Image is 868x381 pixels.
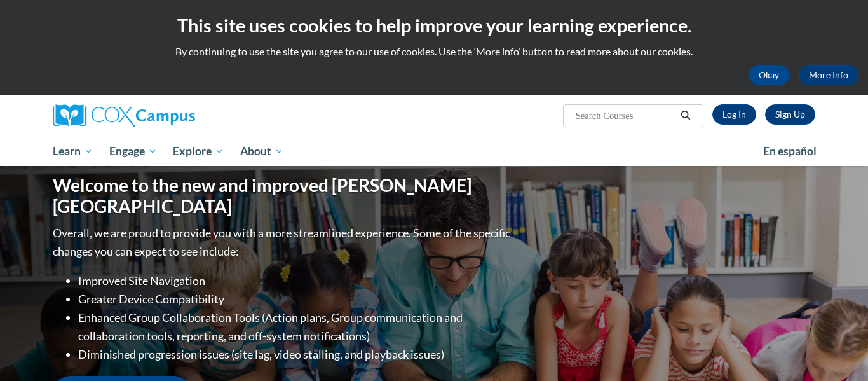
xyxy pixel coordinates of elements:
[10,45,858,59] p: By continuing to use the site you agree to our use of cookies. Use the ‘More info’ button to read...
[78,272,513,290] li: Improved Site Navigation
[240,144,283,159] span: About
[799,65,858,85] a: More Info
[78,345,513,364] li: Diminished progression issues (site lag, video stalling, and playback issues)
[53,175,513,218] h1: Welcome to the new and improved [PERSON_NAME][GEOGRAPHIC_DATA]
[165,137,232,166] a: Explore
[763,144,817,158] span: En español
[574,108,676,123] input: Search Courses
[109,144,157,159] span: Engage
[53,104,195,127] img: Cox Campus
[755,138,825,165] a: En español
[232,137,292,166] a: About
[10,13,858,38] h2: This site uses cookies to help improve your learning experience.
[765,104,815,125] a: Register
[53,144,93,159] span: Learn
[712,104,756,125] a: Log In
[44,137,101,166] a: Learn
[53,224,513,261] p: Overall, we are proud to provide you with a more streamlined experience. Some of the specific cha...
[78,290,513,308] li: Greater Device Compatibility
[817,330,858,371] iframe: Button to launch messaging window
[749,65,789,85] button: Okay
[53,104,294,127] a: Cox Campus
[78,308,513,345] li: Enhanced Group Collaboration Tools (Action plans, Group communication and collaboration tools, re...
[101,137,165,166] a: Engage
[676,108,695,123] button: Search
[173,144,224,159] span: Explore
[34,137,834,166] div: Main menu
